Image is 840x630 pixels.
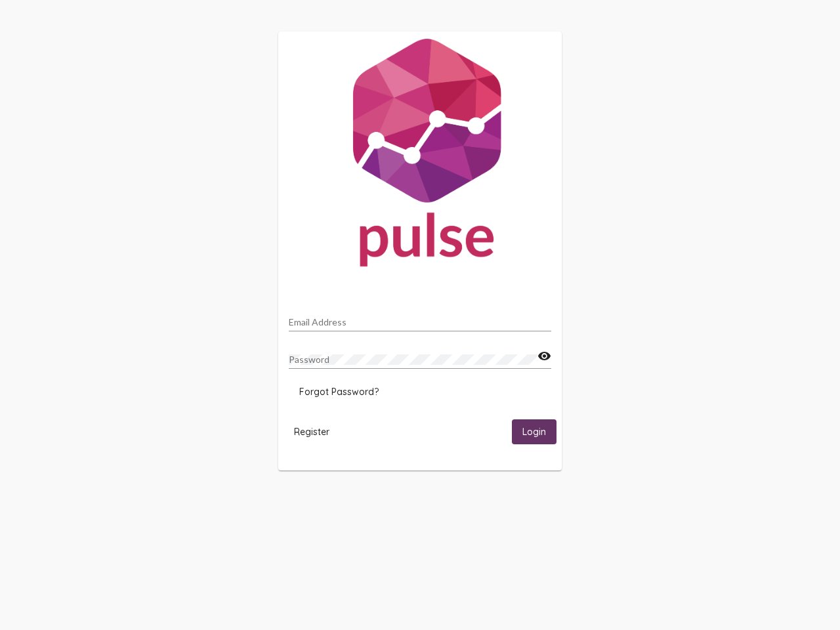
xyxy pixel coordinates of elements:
[278,31,562,280] img: Pulse For Good Logo
[522,427,546,438] span: Login
[537,348,551,364] mat-icon: visibility
[289,380,389,404] button: Forgot Password?
[294,426,329,438] span: Register
[512,419,556,444] button: Login
[283,419,340,444] button: Register
[299,386,379,398] span: Forgot Password?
